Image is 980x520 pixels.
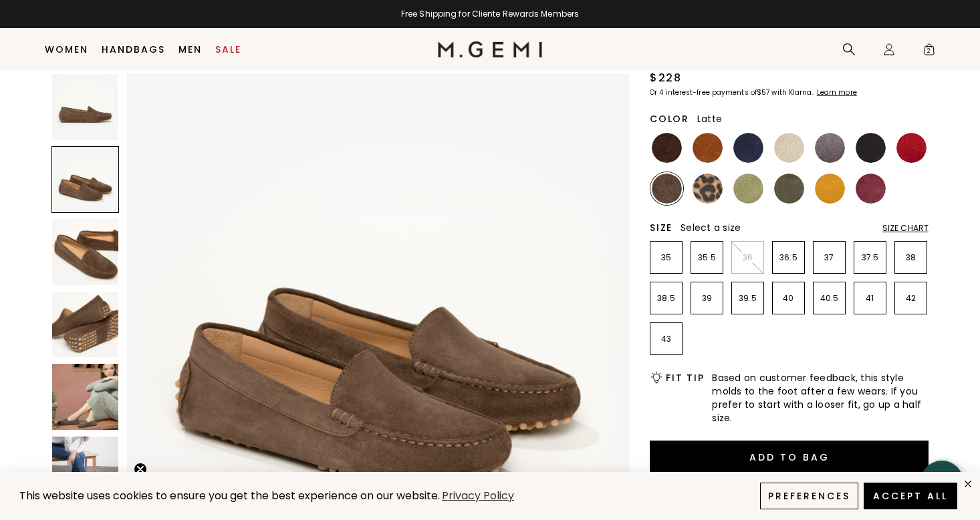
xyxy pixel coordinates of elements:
[733,133,763,163] img: Midnight Blue
[691,293,723,304] p: 39
[45,44,88,55] a: Women
[771,87,815,97] klarna-placement-style-body: with Klarna
[815,174,845,204] img: Sunflower
[757,87,769,97] klarna-placement-style-amount: $57
[693,174,723,204] img: Leopard Print
[817,87,857,97] klarna-placement-style-cta: Learn more
[856,133,886,163] img: Black
[693,133,723,163] img: Saddle
[773,252,804,263] p: 36.5
[178,44,202,55] a: Men
[19,488,440,503] span: This website uses cookies to ensure you get the best experience on our website.
[697,112,722,125] span: Latte
[650,252,682,263] p: 35
[691,252,723,263] p: 35.5
[895,293,927,304] p: 42
[52,292,118,358] img: The Felize Suede
[440,488,516,505] a: Privacy Policy (opens in a new tab)
[52,74,118,140] img: The Felize Suede
[666,372,704,383] h2: Fit Tip
[854,252,886,263] p: 37.5
[652,174,682,204] img: Mushroom
[815,133,845,163] img: Gray
[963,479,973,489] div: close
[896,133,927,163] img: Sunset Red
[650,87,757,97] klarna-placement-style-body: Or 4 interest-free payments of
[895,252,927,263] p: 38
[760,483,858,509] button: Preferences
[650,222,672,233] h2: Size
[882,223,929,234] div: Size Chart
[856,174,886,204] img: Burgundy
[438,41,543,57] img: M.Gemi
[733,174,763,204] img: Pistachio
[102,44,165,55] a: Handbags
[650,441,929,473] button: Add to Bag
[134,463,147,476] button: Close teaser
[816,89,857,97] a: Learn more
[52,219,118,285] img: The Felize Suede
[774,133,804,163] img: Latte
[52,364,118,430] img: The Felize Suede
[814,293,845,304] p: 40.5
[650,113,689,124] h2: Color
[864,483,957,509] button: Accept All
[650,293,682,304] p: 38.5
[712,371,929,425] span: Based on customer feedback, this style molds to the foot after a few wears. If you prefer to star...
[773,293,804,304] p: 40
[52,437,118,503] img: The Felize Suede
[652,133,682,163] img: Chocolate
[814,252,845,263] p: 37
[650,70,681,86] div: $228
[650,334,682,344] p: 43
[215,44,241,55] a: Sale
[854,293,886,304] p: 41
[732,252,763,263] p: 36
[681,221,741,234] span: Select a size
[774,174,804,204] img: Olive
[923,45,936,59] span: 2
[732,293,763,304] p: 39.5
